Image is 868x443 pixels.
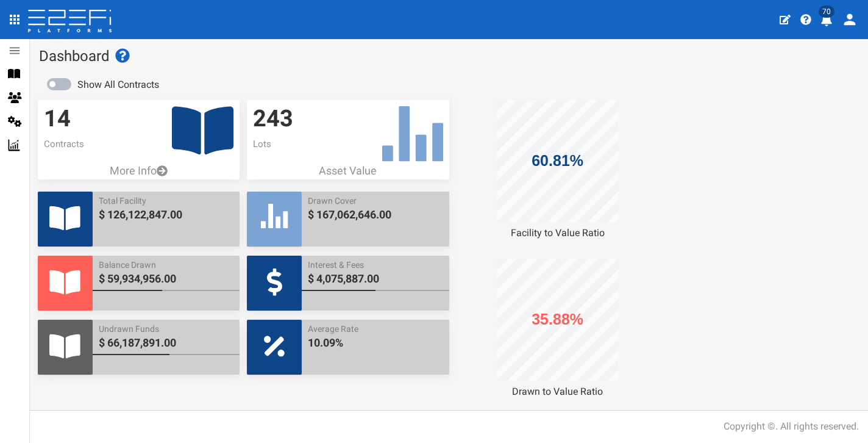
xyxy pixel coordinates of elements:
p: Contracts [44,138,233,151]
span: $ 126,122,847.00 [99,207,233,223]
span: Balance Drawn [99,259,233,271]
span: Interest & Fees [308,259,443,271]
h1: Dashboard [39,48,859,64]
div: Drawn to Value Ratio [457,385,658,399]
div: Facility to Value Ratio [457,226,658,240]
span: Undrawn Funds [99,323,233,335]
span: Total Facility [99,195,233,207]
span: Average Rate [308,323,443,335]
span: $ 167,062,646.00 [308,207,443,223]
h3: 14 [44,106,233,132]
label: Show All Contracts [77,78,159,92]
span: $ 4,075,887.00 [308,271,443,287]
span: $ 66,187,891.00 [99,335,233,351]
span: $ 59,934,956.00 [99,271,233,287]
h3: 243 [253,106,443,132]
span: Drawn Cover [308,195,443,207]
p: Asset Value [247,163,449,179]
div: Copyright ©. All rights reserved. [724,420,859,434]
span: 10.09% [308,335,443,351]
p: Lots [253,138,443,151]
a: More Info [38,163,240,179]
